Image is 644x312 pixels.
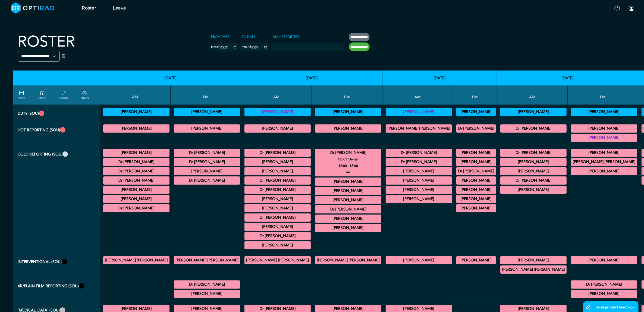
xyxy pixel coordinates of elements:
[571,167,637,175] div: CB CT Dental 17:30 - 18:30
[175,125,239,132] summary: [PERSON_NAME]
[316,215,381,222] summary: [PERSON_NAME]
[315,178,381,186] div: General CT/General MRI 12:30 - 14:30
[500,265,567,274] div: IR General Interventional/IR General Diagnostic 09:00 - 13:00
[387,305,451,312] summary: [PERSON_NAME]
[316,197,381,203] summary: [PERSON_NAME]
[500,167,567,175] div: General CT 09:00 - 12:30
[456,167,496,175] div: General CT 13:00 - 15:00
[457,186,495,193] summary: [PERSON_NAME]
[244,124,311,133] div: CT Trauma & Urgent/MRI Trauma & Urgent 09:00 - 13:00
[316,206,381,213] summary: Dr [PERSON_NAME]
[456,158,496,166] div: General CT/General MRI 13:00 - 14:00
[386,256,452,264] div: IR General Diagnostic/IR General Interventional 07:15 - 13:00
[245,305,310,312] summary: Dr [PERSON_NAME]
[175,281,239,288] summary: Dr [PERSON_NAME]
[572,281,636,288] summary: Dr [PERSON_NAME]
[387,168,451,175] summary: [PERSON_NAME]
[245,242,310,249] summary: [PERSON_NAME]
[387,257,451,264] summary: [PERSON_NAME]
[316,125,381,132] summary: [PERSON_NAME]
[386,108,452,116] div: Vetting 09:00 - 13:00
[13,145,100,253] th: Cold Reporting (SOU)
[568,85,638,105] th: PM
[271,33,301,41] label: Only Reporters
[572,159,636,165] summary: [PERSON_NAME] [PERSON_NAME]
[456,195,496,203] div: General CT/General MRI 16:00 - 17:00
[13,105,100,121] th: Duty (SOU)
[245,233,310,239] summary: Dr [PERSON_NAME]
[316,225,381,231] summary: [PERSON_NAME]
[316,257,381,264] summary: [PERSON_NAME] [PERSON_NAME]
[174,280,240,289] div: General XR 15:00 - 17:00
[174,256,240,264] div: IR General Diagnostic/IR General Interventional 13:00 - 17:00
[104,109,169,115] summary: [PERSON_NAME]
[572,125,636,132] summary: [PERSON_NAME]
[387,196,451,202] summary: [PERSON_NAME]
[209,33,231,41] label: From date
[346,169,350,176] i: open to allocation
[175,177,239,184] summary: Dr [PERSON_NAME]
[571,124,637,133] div: CT Trauma & Urgent/MRI Trauma & Urgent 13:00 - 17:30
[456,176,496,185] div: General MRI/General CT 14:00 - 16:00
[500,124,567,133] div: MRI Trauma & Urgent/CT Trauma & Urgent 09:00 - 13:00
[457,149,495,156] summary: [PERSON_NAME]
[386,186,452,194] div: FLU General Adult/General CT 11:00 - 13:00
[175,149,239,156] summary: Dr [PERSON_NAME]
[572,134,636,141] summary: [PERSON_NAME]
[103,167,169,175] div: General CT/MRI Urology 09:00 - 13:00
[501,186,566,193] summary: [PERSON_NAME]
[572,290,636,297] summary: [PERSON_NAME]
[103,124,169,133] div: MRI Trauma & Urgent/CT Trauma & Urgent 09:00 - 13:00
[387,109,451,115] summary: [PERSON_NAME]
[316,178,381,185] summary: [PERSON_NAME]
[386,176,452,185] div: General BR 09:30 - 10:30
[245,168,310,175] summary: [PERSON_NAME]
[244,232,311,240] div: General CT 11:00 - 12:00
[103,108,169,116] div: Vetting 09:00 - 13:00
[103,186,169,194] div: General CT 11:00 - 13:00
[316,109,381,115] summary: [PERSON_NAME]
[100,71,241,85] th: [DATE]
[244,108,311,116] div: Vetting 09:00 - 13:00
[500,256,567,264] div: IR General Diagnostic/IR General Interventional 09:00 - 13:00
[457,168,495,175] summary: Dr [PERSON_NAME]
[315,256,381,264] div: IR General Diagnostic/IR General Interventional 13:00 - 17:00
[501,168,566,175] summary: [PERSON_NAME]
[18,33,75,51] h2: Roster
[501,149,566,156] summary: Dr [PERSON_NAME]
[244,241,311,249] div: General CT 11:00 - 13:00
[245,205,310,212] summary: [PERSON_NAME]
[315,149,381,176] div: CB CT Dental 12:00 - 13:00
[175,168,239,175] summary: [PERSON_NAME]
[501,257,566,264] summary: [PERSON_NAME]
[104,257,169,264] summary: [PERSON_NAME] [PERSON_NAME]
[457,109,495,115] summary: [PERSON_NAME]
[456,256,496,264] div: IR General Interventional/IR General Diagnostic 13:00 - 17:00
[245,214,310,221] summary: Dr [PERSON_NAME]
[13,277,100,301] th: XR/Plain Film Reporting (SOU)
[241,85,312,105] th: AM
[338,163,358,169] small: 12:00 - 13:00
[456,149,496,157] div: General MRI 13:00 - 17:00
[13,253,100,277] th: Interventional (SOU)
[171,85,241,105] th: PM
[103,256,169,264] div: IR General Diagnostic/IR General Interventional 09:00 - 13:00
[387,186,451,193] summary: [PERSON_NAME]
[245,149,310,156] summary: Dr [PERSON_NAME]
[244,204,311,212] div: General CT 09:30 - 10:30
[245,224,310,230] summary: [PERSON_NAME]
[244,186,311,194] div: MRI Urology 09:00 - 10:00
[572,149,636,156] summary: [PERSON_NAME]
[571,256,637,264] div: IR General Diagnostic/IR General Interventional 13:00 - 17:00
[453,85,497,105] th: PM
[104,177,169,184] summary: Dr [PERSON_NAME]
[245,159,310,165] summary: [PERSON_NAME]
[174,149,240,157] div: General CT 13:00 - 15:00
[386,195,452,203] div: General MRI 11:00 - 12:00
[387,149,451,156] summary: Dr [PERSON_NAME]
[457,159,495,165] summary: [PERSON_NAME]
[501,159,566,165] summary: [PERSON_NAME]
[501,305,566,312] summary: [PERSON_NAME]
[104,305,169,312] summary: [PERSON_NAME]
[11,2,55,14] img: brand-opti-rad-logos-blue-and-white-d2f68631ba2948856bd03f2d395fb146ddc8fb01b4b6e9315ea85fa773367...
